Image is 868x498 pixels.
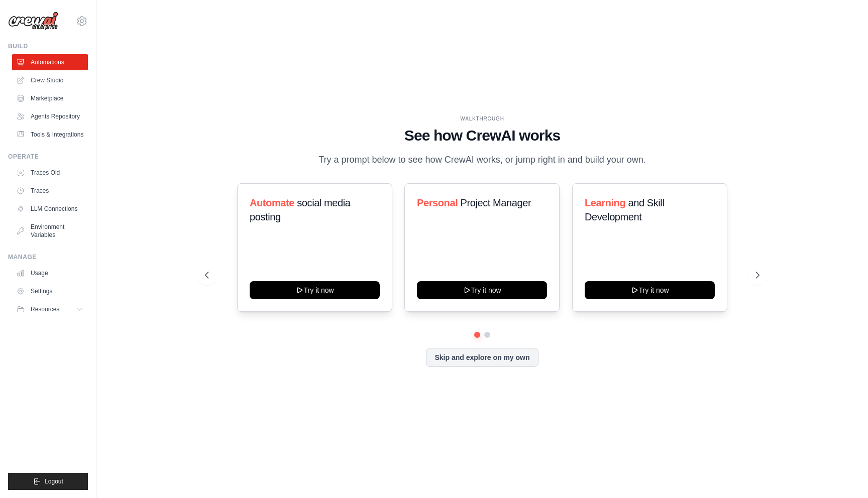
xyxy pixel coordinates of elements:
button: Resources [12,301,88,317]
span: Personal [417,197,458,208]
a: Environment Variables [12,219,88,243]
span: and Skill Development [585,197,664,222]
a: LLM Connections [12,201,88,217]
button: Skip and explore on my own [426,348,538,367]
button: Try it now [585,281,715,299]
a: Usage [12,265,88,281]
div: Manage [8,253,88,261]
a: Crew Studio [12,72,88,88]
img: Logo [8,12,58,31]
a: Agents Repository [12,108,88,125]
span: Resources [31,305,59,313]
button: Try it now [417,281,547,299]
a: Automations [12,54,88,70]
div: Operate [8,153,88,161]
a: Tools & Integrations [12,127,88,143]
a: Traces [12,183,88,199]
span: Automate [250,197,294,208]
a: Traces Old [12,165,88,181]
button: Logout [8,473,88,490]
span: Logout [45,477,63,485]
span: social media posting [250,197,351,222]
a: Marketplace [12,90,88,106]
span: Project Manager [461,197,531,208]
button: Try it now [250,281,380,299]
div: Build [8,42,88,50]
span: Learning [585,197,625,208]
div: WALKTHROUGH [205,115,759,122]
p: Try a prompt below to see how CrewAI works, or jump right in and build your own. [313,153,651,167]
h1: See how CrewAI works [205,127,759,145]
a: Settings [12,283,88,299]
